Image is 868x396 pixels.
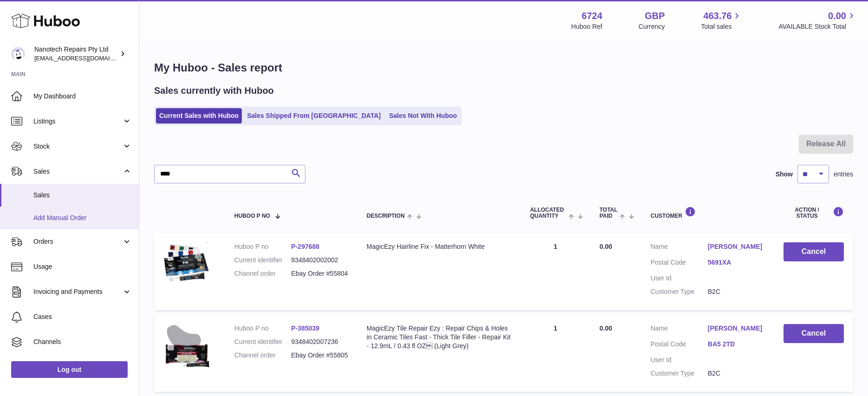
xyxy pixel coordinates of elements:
button: Cancel [784,242,844,261]
a: 5691XA [708,258,765,267]
dt: Huboo P no [234,242,291,251]
dd: B2C [708,287,765,296]
span: 0.00 [599,325,612,332]
img: 67241737498522.png [163,324,210,373]
strong: 6724 [582,10,602,22]
dt: Name [650,242,707,253]
dt: Postal Code [650,340,707,351]
a: [PERSON_NAME] [708,324,765,333]
div: Customer [650,207,765,219]
a: P-385039 [291,325,319,332]
a: [PERSON_NAME] [708,242,765,251]
div: Currency [639,22,665,31]
span: Total paid [599,207,617,219]
h2: Sales currently with Huboo [154,84,274,97]
h1: My Huboo - Sales report [154,60,853,75]
button: Cancel [784,324,844,343]
img: 67241737521493.png [163,242,210,282]
a: Log out [11,361,128,378]
a: 0.00 AVAILABLE Stock Total [778,10,857,31]
span: Usage [33,262,132,271]
dd: B2C [708,369,765,378]
a: Sales Shipped From [GEOGRAPHIC_DATA] [244,108,384,123]
dt: User Id [650,356,707,364]
span: entries [834,170,853,179]
dt: Customer Type [650,287,707,296]
div: MagicEzy Hairline Fix - Matterhorn White [367,242,512,251]
span: Add Manual Order [33,214,132,222]
dd: 9348402002002 [291,256,348,265]
a: Current Sales with Huboo [156,108,242,123]
span: Sales [33,167,122,176]
a: 463.76 Total sales [701,10,742,31]
dt: Name [650,324,707,335]
span: [EMAIL_ADDRESS][DOMAIN_NAME] [34,54,136,62]
a: BA5 2TD [708,340,765,349]
div: Nanotech Repairs Pty Ltd [34,45,118,63]
span: Description [367,213,405,219]
dt: Huboo P no [234,324,291,333]
dt: Channel order [234,351,291,360]
div: MagicEzy Tile Repair Ezy : Repair Chips & Holes in Ceramic Tiles Fast - Thick Tile Filler - Repai... [367,324,512,351]
a: Sales Not With Huboo [386,108,460,123]
dt: Customer Type [650,369,707,378]
span: ALLOCATED Quantity [530,207,566,219]
dt: Channel order [234,269,291,278]
div: Action / Status [784,207,844,219]
span: Invoicing and Payments [33,287,122,296]
span: 463.76 [703,10,732,22]
span: Huboo P no [234,213,270,219]
dd: 9348402007236 [291,338,348,346]
span: 0.00 [828,10,846,22]
span: Listings [33,117,122,126]
span: Sales [33,191,132,200]
dd: Ebay Order #55804 [291,269,348,278]
td: 1 [521,233,590,310]
strong: GBP [645,10,665,22]
dt: Current identifier [234,256,291,265]
dt: Postal Code [650,258,707,269]
span: AVAILABLE Stock Total [778,22,857,31]
dd: Ebay Order #55805 [291,351,348,360]
dt: User Id [650,274,707,283]
td: 1 [521,315,590,392]
span: 0.00 [599,243,612,250]
span: My Dashboard [33,92,132,101]
span: Stock [33,142,122,151]
label: Show [776,170,793,179]
img: info@nanotechrepairs.com [11,47,25,61]
dt: Current identifier [234,338,291,346]
a: P-297688 [291,243,319,250]
span: Orders [33,237,122,246]
span: Channels [33,338,132,346]
span: Cases [33,312,132,321]
div: Huboo Ref [571,22,602,31]
span: Total sales [701,22,742,31]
